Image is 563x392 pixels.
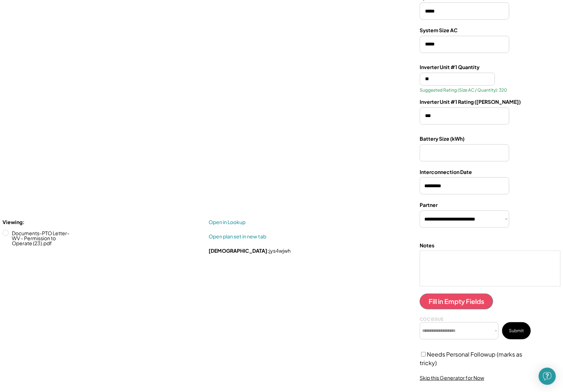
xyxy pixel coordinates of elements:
div: Inverter Unit #1 Quantity [420,64,479,71]
div: jys4wjwh [209,247,291,255]
a: Open plan set in new tab [209,233,266,240]
button: Submit [502,322,531,339]
strong: [DEMOGRAPHIC_DATA]: [209,247,269,254]
div: Suggested Rating (Size AC / Quantity): 320 [420,87,507,93]
a: Open in Lookup [209,219,262,226]
div: Battery Size (kWh) [420,135,464,142]
div: Partner [420,202,438,209]
div: COC ISSUE [420,316,443,322]
div: Inverter Unit #1 Rating ([PERSON_NAME]) [420,98,521,106]
label: Documents-PTO Letter-WV - Permission to Operate (23).pdf [10,231,74,246]
button: Fill in Empty Fields [420,294,493,309]
div: Open Intercom Messenger [539,368,556,385]
div: Interconnection Date [420,169,472,176]
div: Viewing: [3,219,24,226]
label: Needs Personal Followup (marks as tricky) [420,350,522,367]
div: Notes [420,242,434,249]
div: System Size AC [420,27,458,34]
div: Skip this Generator for Now [420,374,484,382]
